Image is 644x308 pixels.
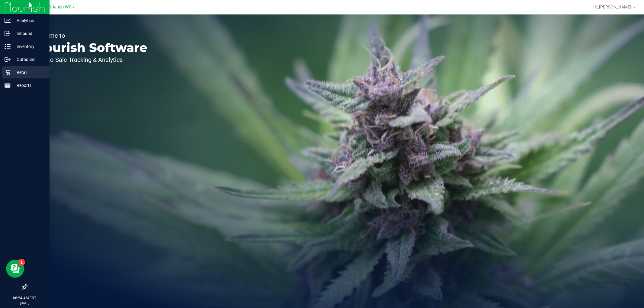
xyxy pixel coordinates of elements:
[6,260,24,278] iframe: Resource center
[5,30,11,37] inline-svg: Inbound
[33,42,147,54] p: Flourish Software
[5,69,11,75] inline-svg: Retail
[3,301,47,305] p: [DATE]
[33,33,147,39] p: Welcome to
[49,5,72,10] span: Orlando WC
[5,43,11,49] inline-svg: Inventory
[18,259,25,266] iframe: Resource center unread badge
[11,82,47,89] p: Reports
[11,17,47,24] p: Analytics
[5,82,11,88] inline-svg: Reports
[11,56,47,63] p: Outbound
[5,56,11,62] inline-svg: Outbound
[5,17,11,24] inline-svg: Analytics
[593,5,633,9] span: Hi, [PERSON_NAME]!
[11,69,47,76] p: Retail
[3,295,47,301] p: 08:54 AM EDT
[11,43,47,50] p: Inventory
[33,57,147,63] p: Seed-to-Sale Tracking & Analytics
[11,30,47,37] p: Inbound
